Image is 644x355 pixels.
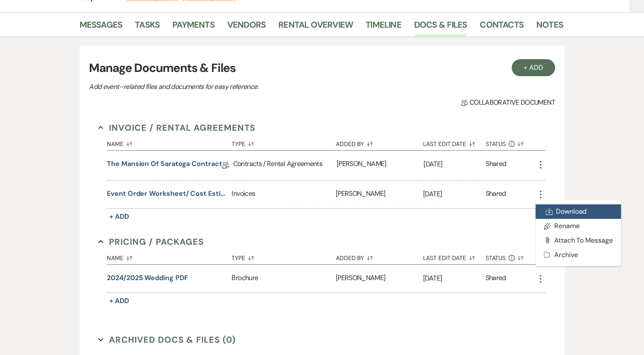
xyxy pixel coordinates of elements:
p: [DATE] [423,273,486,284]
button: Name [107,248,232,264]
a: Payments [172,18,215,37]
span: Status [486,141,506,147]
div: [PERSON_NAME] [336,180,423,208]
div: Contracts / Rental Agreements [233,151,337,180]
div: Brochure [232,265,335,292]
button: Event Order Worksheet/ Cost Estimate [107,189,228,199]
button: Added By [336,248,423,264]
p: [DATE] [424,159,486,170]
div: Shared [486,189,506,200]
button: Archive [535,247,621,262]
button: Last Edit Date [423,134,486,150]
button: + Add [107,211,132,223]
a: Vendors [227,18,266,37]
p: Add event–related files and documents for easy reference. [89,81,387,92]
a: The Mansion of Saratoga Contract [107,159,222,172]
button: Type [232,248,335,264]
button: Name [107,134,232,150]
button: 2024/2025 Wedding PDF [107,273,188,283]
span: Status [486,255,506,261]
h3: Manage Documents & Files [89,59,555,77]
button: Attach to Message [535,233,621,247]
button: Type [232,134,335,150]
div: Shared [486,273,506,284]
button: + Add [107,295,132,307]
a: Download [535,204,621,219]
a: Tasks [135,18,160,37]
a: Timeline [366,18,401,37]
a: Messages [80,18,123,37]
button: Added By [336,134,423,150]
div: [PERSON_NAME] [337,151,424,180]
p: [DATE] [423,189,486,200]
span: Collaborative document [461,97,555,108]
button: Status [486,248,535,264]
div: [PERSON_NAME] [336,265,423,292]
a: Docs & Files [414,18,467,37]
a: Contacts [480,18,524,37]
span: + Add [109,296,129,305]
div: Shared [486,159,506,172]
button: Status [486,134,535,150]
button: Archived Docs & Files (0) [98,333,236,346]
a: Rental Overview [278,18,353,37]
button: Invoice / Rental Agreements [98,121,255,134]
button: Rename [535,219,621,233]
div: Invoices [232,180,335,208]
button: + Add [512,59,555,76]
button: Pricing / Packages [98,235,204,248]
span: + Add [109,212,129,221]
button: Last Edit Date [423,248,486,264]
a: Notes [536,18,563,37]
